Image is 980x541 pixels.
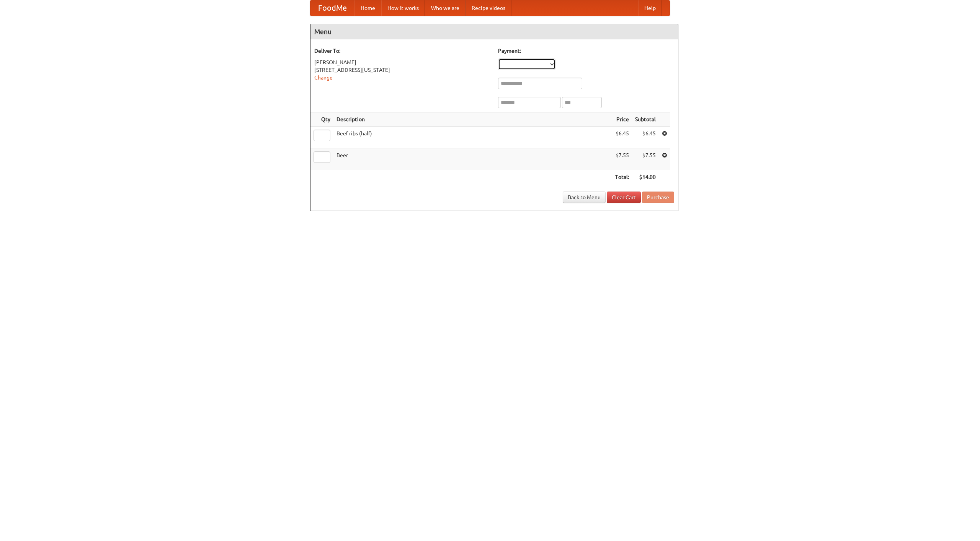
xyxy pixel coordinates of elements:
[310,24,678,39] h4: Menu
[310,112,333,127] th: Qty
[632,170,659,184] th: $14.00
[607,192,641,203] a: Clear Cart
[632,148,659,170] td: $7.55
[632,127,659,148] td: $6.45
[333,148,612,170] td: Beer
[612,170,632,184] th: Total:
[314,66,490,74] div: [STREET_ADDRESS][US_STATE]
[465,0,511,16] a: Recipe videos
[314,47,490,55] h5: Deliver To:
[632,112,659,127] th: Subtotal
[381,0,425,16] a: How it works
[498,47,674,55] h5: Payment:
[612,112,632,127] th: Price
[310,0,354,16] a: FoodMe
[333,112,612,127] th: Description
[563,192,606,203] a: Back to Menu
[425,0,465,16] a: Who we are
[333,127,612,148] td: Beef ribs (half)
[354,0,381,16] a: Home
[314,75,333,81] a: Change
[314,58,490,66] div: [PERSON_NAME]
[638,0,662,16] a: Help
[642,192,674,203] button: Purchase
[612,127,632,148] td: $6.45
[612,148,632,170] td: $7.55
